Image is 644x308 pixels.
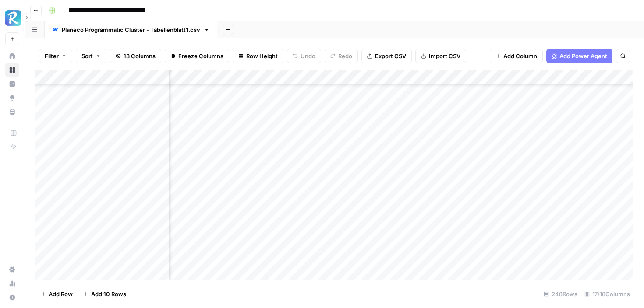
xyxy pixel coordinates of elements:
button: Row Height [233,49,283,63]
button: Add Power Agent [546,49,612,63]
a: Opportunities [5,91,19,105]
a: Insights [5,77,19,91]
a: Your Data [5,105,19,119]
button: Help + Support [5,290,19,304]
span: 18 Columns [124,52,156,60]
a: Planeco Programmatic Cluster - Tabellenblatt1.csv [45,21,217,38]
span: Row Height [246,52,278,60]
a: Home [5,49,19,63]
button: Workspace: Radyant [5,7,19,29]
span: Sort [81,52,93,60]
a: Browse [5,63,19,77]
span: Add Column [503,52,537,60]
span: Add Power Agent [559,52,607,60]
a: Settings [5,262,19,276]
span: Add 10 Rows [91,290,126,298]
button: Sort [76,49,106,63]
span: Filter [45,52,59,60]
button: Undo [287,49,321,63]
span: Freeze Columns [178,52,223,60]
div: 17/18 Columns [581,287,633,301]
button: Freeze Columns [165,49,229,63]
img: Radyant Logo [5,10,21,26]
button: Add Column [490,49,543,63]
span: Export CSV [375,52,406,60]
span: Import CSV [429,52,460,60]
button: Filter [39,49,72,63]
button: Export CSV [361,49,412,63]
span: Add Row [49,290,73,298]
a: Usage [5,276,19,290]
button: Add Row [35,287,78,301]
div: Planeco Programmatic Cluster - Tabellenblatt1.csv [62,25,200,34]
button: Import CSV [415,49,466,63]
span: Undo [301,52,315,60]
button: 18 Columns [110,49,161,63]
div: 248 Rows [540,287,581,301]
span: Redo [338,52,352,60]
button: Add 10 Rows [78,287,131,301]
button: Redo [325,49,358,63]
